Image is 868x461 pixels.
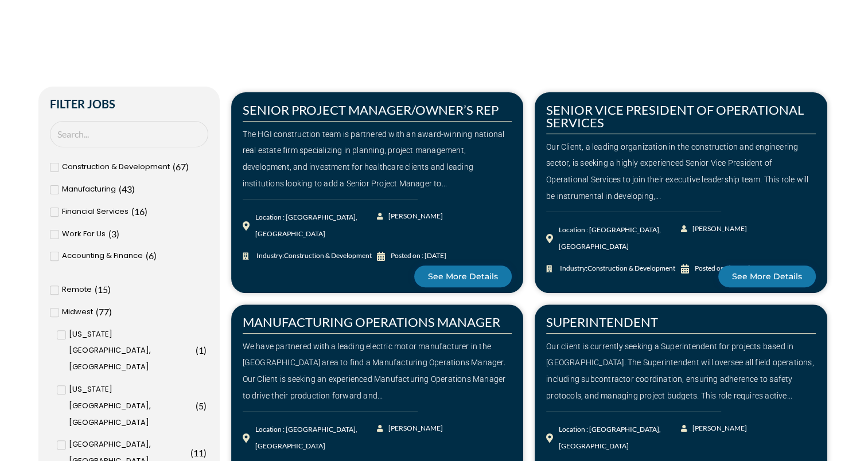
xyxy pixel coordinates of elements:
[62,181,116,198] span: Manufacturing
[681,221,748,237] a: [PERSON_NAME]
[681,420,748,437] a: [PERSON_NAME]
[149,250,154,261] span: 6
[243,248,377,264] a: Industry:Construction & Development
[546,314,658,330] a: SUPERINTENDENT
[243,314,500,330] a: MANUFACTURING OPERATIONS MANAGER
[254,248,372,264] span: Industry:
[204,345,207,355] span: )
[69,326,193,376] span: [US_STATE][GEOGRAPHIC_DATA], [GEOGRAPHIC_DATA]
[145,206,147,217] span: )
[377,208,444,225] a: [PERSON_NAME]
[131,206,134,217] span: (
[173,161,176,172] span: (
[386,420,443,437] span: [PERSON_NAME]
[546,338,816,404] div: Our client is currently seeking a Superintendent for projects based in [GEOGRAPHIC_DATA]. The Sup...
[132,183,135,194] span: )
[62,304,93,321] span: Midwest
[99,306,109,317] span: 77
[69,381,193,431] span: [US_STATE][GEOGRAPHIC_DATA], [GEOGRAPHIC_DATA]
[414,265,512,287] a: See More Details
[690,420,747,437] span: [PERSON_NAME]
[96,306,99,317] span: (
[204,400,207,411] span: )
[119,183,122,194] span: (
[559,421,681,455] div: Location : [GEOGRAPHIC_DATA], [GEOGRAPHIC_DATA]
[109,306,112,317] span: )
[134,206,145,217] span: 16
[546,102,804,130] a: SENIOR VICE PRESIDENT OF OPERATIONAL SERVICES
[62,282,92,298] span: Remote
[122,183,132,194] span: 43
[718,265,816,287] a: See More Details
[186,161,189,172] span: )
[243,338,512,404] div: We have partnered with a leading electric motor manufacturer in the [GEOGRAPHIC_DATA] area to fin...
[255,209,377,243] div: Location : [GEOGRAPHIC_DATA], [GEOGRAPHIC_DATA]
[108,284,111,295] span: )
[62,159,170,175] span: Construction & Development
[243,126,512,192] div: The HGI construction team is partnered with an award-winning national real estate firm specializi...
[116,228,119,239] span: )
[50,98,208,110] h2: Filter Jobs
[732,272,802,280] span: See More Details
[95,284,98,295] span: (
[559,222,681,255] div: Location : [GEOGRAPHIC_DATA], [GEOGRAPHIC_DATA]
[176,161,186,172] span: 67
[255,421,377,455] div: Location : [GEOGRAPHIC_DATA], [GEOGRAPHIC_DATA]
[62,226,106,243] span: Work For Us
[546,139,816,205] div: Our Client, a leading organization in the construction and engineering sector, is seeking a highl...
[391,248,446,264] div: Posted on : [DATE]
[284,251,372,260] span: Construction & Development
[62,204,129,220] span: Financial Services
[50,121,208,148] input: Search Job
[196,345,198,355] span: (
[146,250,149,261] span: (
[62,248,143,264] span: Accounting & Finance
[193,447,204,458] span: 11
[198,400,204,411] span: 5
[190,447,193,458] span: (
[154,250,157,261] span: )
[243,102,499,118] a: SENIOR PROJECT MANAGER/OWNER’S REP
[198,345,204,355] span: 1
[98,284,108,295] span: 15
[690,221,747,237] span: [PERSON_NAME]
[386,208,443,225] span: [PERSON_NAME]
[111,228,116,239] span: 3
[196,400,198,411] span: (
[377,420,444,437] a: [PERSON_NAME]
[428,272,498,280] span: See More Details
[108,228,111,239] span: (
[204,447,207,458] span: )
